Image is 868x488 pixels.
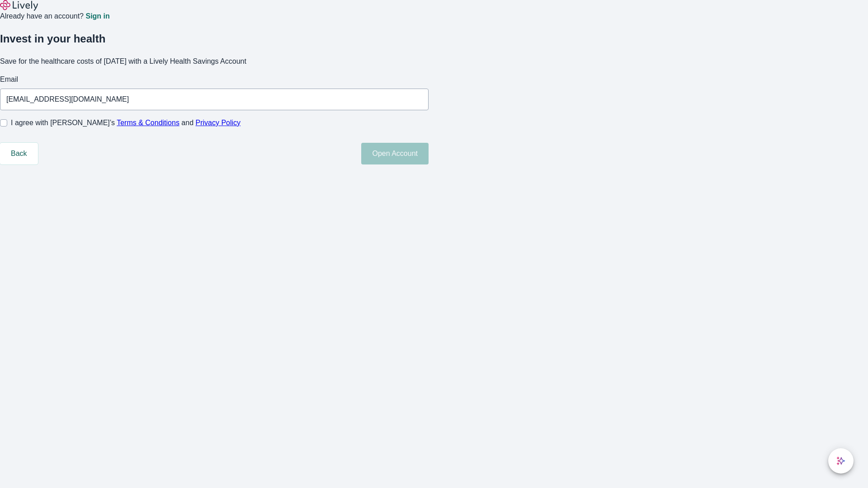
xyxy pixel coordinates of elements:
span: I agree with [PERSON_NAME]’s and [11,117,241,128]
a: Privacy Policy [196,119,241,127]
button: chat [828,448,854,474]
a: Terms & Conditions [117,119,179,127]
a: Sign in [85,13,109,20]
svg: Lively AI Assistant [836,456,845,465]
